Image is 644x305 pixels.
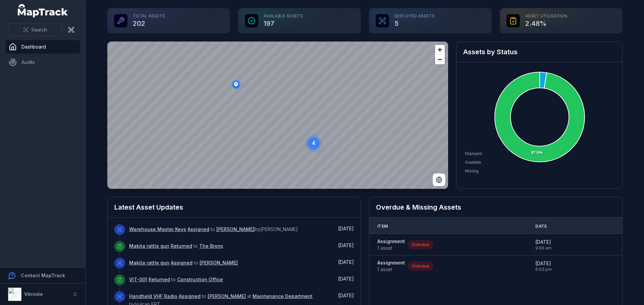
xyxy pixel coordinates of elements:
span: [DATE] [535,239,551,245]
a: Warehouse Master Keys [129,226,186,233]
span: Search [31,26,47,33]
a: Assignment1 asset [377,259,405,273]
span: to [129,260,238,265]
time: 9/11/2025, 6:03:35 AM [338,293,354,298]
text: 4 [312,140,315,146]
a: Assigned [187,226,209,233]
span: [DATE] [338,242,354,248]
span: [DATE] [535,260,552,267]
span: 6:03 pm [535,267,552,272]
canvas: Map [107,42,448,189]
time: 9/11/2025, 11:13:56 AM [338,242,354,248]
div: Overdue [408,261,433,271]
a: Assigned [171,259,193,266]
time: 9/11/2025, 4:57:31 PM [338,226,354,231]
button: Zoom in [435,45,445,55]
span: 1 asset [377,245,405,251]
span: 1 asset [377,266,405,273]
a: Returned [149,276,170,283]
time: 9/11/2025, 8:42:45 AM [338,276,354,282]
span: [DATE] [338,276,354,282]
a: [PERSON_NAME] [216,226,255,233]
strong: Contact MapTrack [21,273,65,278]
a: Assigned [179,293,201,300]
a: Returned [171,243,192,249]
time: 9/11/2025, 10:52:01 AM [338,259,354,265]
a: Assignment1 asset [377,238,405,251]
span: to [129,243,223,249]
a: Makita rattle gun [129,243,169,249]
span: to by [PERSON_NAME] [129,226,298,232]
span: 9:00 am [535,245,551,251]
strong: Assignment [377,238,405,245]
h2: Latest Asset Updates [114,203,354,212]
a: Maintenance Department [253,293,313,300]
span: Deployed [465,151,482,156]
time: 9/11/2025, 6:03:00 PM [535,260,552,272]
a: Handheld VHF Radio [129,293,177,300]
a: Construction Office [177,276,223,283]
h2: Assets by Status [463,47,615,57]
a: The Bronx [199,243,223,249]
strong: Vitrinite [24,291,43,297]
div: Overdue [408,240,433,249]
button: Switch to Satellite View [433,173,445,186]
span: [DATE] [338,293,354,298]
span: [DATE] [338,226,354,231]
span: Available [465,160,481,165]
a: [PERSON_NAME] [208,293,246,300]
a: MapTrack [18,4,68,17]
button: Zoom out [435,55,445,64]
span: Item [377,224,388,229]
a: VIT-001 [129,276,147,283]
span: Missing [465,169,479,173]
button: Search [8,23,62,36]
h2: Overdue & Missing Assets [376,203,615,212]
span: Date [535,224,547,229]
a: Makita rattle gun [129,259,169,266]
a: Audits [5,56,80,69]
strong: Assignment [377,259,405,266]
a: Dashboard [5,40,80,54]
a: [PERSON_NAME] [200,259,238,266]
span: to [129,277,223,282]
time: 7/14/2025, 9:00:00 AM [535,239,551,251]
span: [DATE] [338,259,354,265]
